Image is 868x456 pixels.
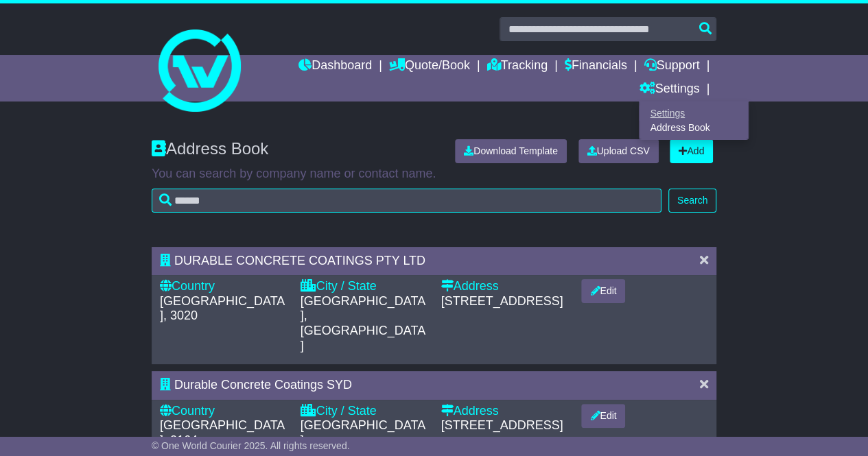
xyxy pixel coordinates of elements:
a: Upload CSV [578,139,659,163]
span: [GEOGRAPHIC_DATA], 3020 [160,294,285,323]
div: Country [160,404,287,419]
a: Support [644,55,699,78]
button: Search [668,189,716,213]
a: Settings [639,78,699,101]
span: [STREET_ADDRESS] [441,294,563,308]
span: DURABLE CONCRETE COATINGS PTY LTD [174,254,425,267]
p: You can search by company name or contact name. [152,167,716,182]
span: © One World Courier 2025. All rights reserved. [152,440,350,451]
span: Durable Concrete Coatings SYD [174,378,352,392]
button: Edit [581,279,625,303]
div: Address Book [145,139,445,163]
div: City / State [301,404,427,419]
a: Address Book [640,121,748,136]
span: [STREET_ADDRESS] [441,418,563,432]
a: Add [670,139,713,163]
a: Settings [640,106,748,121]
div: Address [441,404,567,419]
span: [GEOGRAPHIC_DATA], [GEOGRAPHIC_DATA] [301,294,425,352]
button: Edit [581,404,625,428]
a: Download Template [455,139,567,163]
div: City / State [301,279,427,294]
span: [GEOGRAPHIC_DATA], 2164 [160,418,285,447]
div: Address [441,279,567,294]
a: Quote/Book [389,55,470,78]
div: Country [160,279,287,294]
div: Quote/Book [639,101,749,140]
a: Tracking [487,55,548,78]
a: Dashboard [298,55,372,78]
a: Financials [565,55,627,78]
